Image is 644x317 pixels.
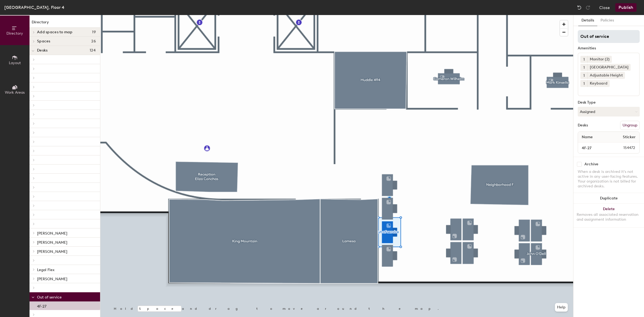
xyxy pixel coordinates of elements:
[4,4,64,11] div: [GEOGRAPHIC_DATA], Floor 4
[92,30,96,34] span: 19
[578,123,588,127] div: Desks
[580,80,587,87] button: 1
[587,80,610,87] div: Keyboard
[37,249,67,254] span: [PERSON_NAME]
[584,162,598,166] div: Archive
[37,30,73,34] span: Add spaces to map
[620,132,638,142] span: Sticker
[573,193,644,204] button: Duplicate
[578,15,597,26] button: Details
[578,100,640,105] div: Desk Type
[610,145,638,151] span: 154472
[5,90,25,95] span: Work Areas
[555,303,568,312] button: Help
[579,132,595,142] span: Name
[577,5,582,10] img: Undo
[599,3,610,12] button: Close
[585,5,591,10] img: Redo
[577,212,641,222] div: Removes all associated reservation and assignment information
[37,277,67,281] span: [PERSON_NAME]
[91,39,96,43] span: 26
[30,19,100,28] h1: Directory
[9,61,21,65] span: Layout
[587,64,631,71] div: [GEOGRAPHIC_DATA]
[597,15,617,26] button: Policies
[587,56,612,63] div: Monitor (2)
[615,3,636,12] button: Publish
[578,107,640,116] button: Assigned
[580,64,587,71] button: 1
[587,72,625,79] div: Adjustable Height
[578,169,640,189] div: When a desk is archived it's not active in any user-facing features. Your organization is not bil...
[37,39,50,43] span: Spaces
[583,57,585,62] span: 1
[583,65,585,70] span: 1
[620,121,640,130] button: Ungroup
[578,46,640,50] div: Amenities
[583,73,585,78] span: 1
[37,268,54,272] span: Legal Flex
[573,204,644,227] button: DeleteRemoves all associated reservation and assignment information
[579,144,610,152] input: Unnamed desk
[6,31,23,36] span: Directory
[37,48,47,53] span: Desks
[37,303,46,309] p: 4F-27
[583,81,585,86] span: 1
[37,295,62,300] span: Out of service
[37,231,67,236] span: [PERSON_NAME]
[580,56,587,63] button: 1
[580,72,587,79] button: 1
[90,48,96,53] span: 124
[37,240,67,245] span: [PERSON_NAME]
